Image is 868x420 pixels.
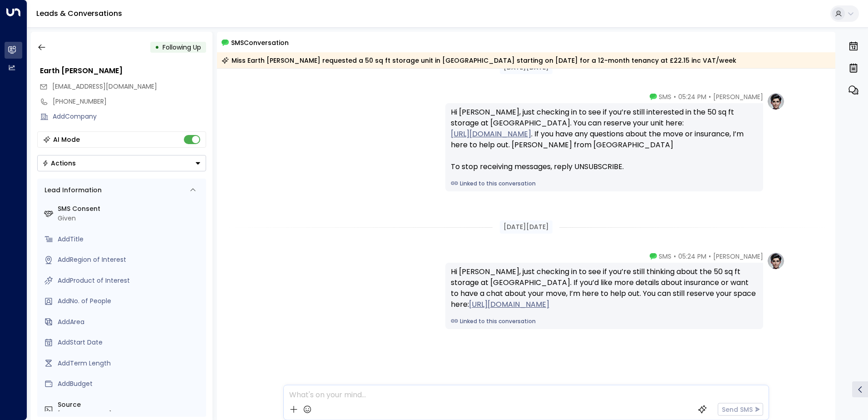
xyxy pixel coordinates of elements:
[713,92,763,101] span: [PERSON_NAME]
[451,129,531,140] a: [URL][DOMAIN_NAME]
[58,379,202,389] div: AddBudget
[58,317,202,327] div: AddArea
[58,410,202,419] div: [PHONE_NUMBER]
[713,252,763,261] span: [PERSON_NAME]
[155,39,159,55] div: •
[709,252,711,261] span: •
[53,135,80,144] div: AI Mode
[451,107,758,172] div: Hi [PERSON_NAME], just checking in to see if you’re still interested in the 50 sq ft storage at [...
[58,296,202,306] div: AddNo. of People
[53,112,206,121] div: AddCompany
[37,155,206,171] div: Button group with a nested menu
[58,359,202,368] div: AddTerm Length
[659,252,671,261] span: SMS
[678,252,706,261] span: 05:24 PM
[58,338,202,347] div: AddStart Date
[42,159,76,167] div: Actions
[37,155,206,171] button: Actions
[58,214,202,223] div: Given
[58,235,202,244] div: AddTitle
[52,82,157,91] span: [EMAIL_ADDRESS][DOMAIN_NAME]
[674,92,676,101] span: •
[451,317,758,325] a: Linked to this conversation
[41,185,102,195] div: Lead Information
[58,276,202,285] div: AddProduct of Interest
[451,180,758,188] a: Linked to this conversation
[674,252,676,261] span: •
[231,37,289,48] span: SMS Conversation
[767,92,785,110] img: profile-logo.png
[36,8,122,19] a: Leads & Conversations
[709,92,711,101] span: •
[222,56,736,65] div: Miss Earth [PERSON_NAME] requested a 50 sq ft storage unit in [GEOGRAPHIC_DATA] starting on [DATE...
[659,92,671,101] span: SMS
[163,43,201,52] span: Following Up
[58,400,202,410] label: Source
[52,82,157,91] span: earthkerwin@gmail.com
[469,299,549,310] a: [URL][DOMAIN_NAME]
[500,220,552,234] div: [DATE][DATE]
[53,97,206,106] div: [PHONE_NUMBER]
[40,65,206,76] div: Earth [PERSON_NAME]
[767,252,785,270] img: profile-logo.png
[58,255,202,265] div: AddRegion of Interest
[451,266,758,310] div: Hi [PERSON_NAME], just checking in to see if you’re still thinking about the 50 sq ft storage at ...
[678,92,706,101] span: 05:24 PM
[58,204,202,214] label: SMS Consent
